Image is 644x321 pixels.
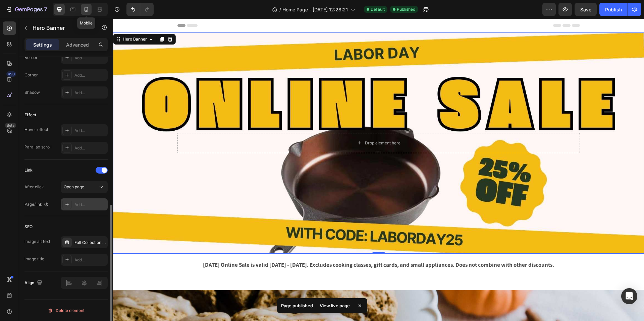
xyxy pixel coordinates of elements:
p: Advanced [66,41,89,48]
span: Published [397,6,415,12]
div: Add... [74,145,106,151]
span: Save [580,7,591,12]
div: Undo/Redo [126,3,154,16]
div: Effect [24,112,36,118]
div: Fall Collection Image Banner [74,240,106,246]
div: Image title [24,256,44,262]
div: Add... [74,72,106,78]
div: Hero Banner [8,17,35,23]
p: Page published [281,302,313,309]
div: Corner [24,72,38,78]
div: Hover effect [24,127,48,133]
div: Parallax scroll [24,144,52,150]
div: Open Intercom Messenger [621,288,637,304]
div: 450 [6,71,16,77]
p: [DATE] Online Sale is valid [DATE] - [DATE]. Excludes cooking classes, gift cards, and small appl... [70,241,461,251]
p: Settings [33,41,52,48]
button: Publish [599,3,628,16]
span: Open page [64,184,84,189]
div: Beta [5,123,16,128]
div: Link [24,167,33,173]
div: Shadow [24,89,40,95]
iframe: Design area [113,19,644,321]
div: SEO [24,224,33,230]
div: Publish [605,6,622,13]
div: Add... [74,90,106,96]
button: Open page [61,181,108,193]
span: Home Page - [DATE] 12:28:21 [282,6,348,13]
div: Align [24,278,44,287]
div: Add... [74,202,106,208]
div: Page/link [24,201,49,207]
p: 7 [44,5,47,13]
div: Drop element here [252,122,287,127]
div: After click [24,184,44,190]
div: Border [24,55,38,61]
button: 7 [3,3,50,16]
p: Hero Banner [33,24,90,32]
div: Add... [74,128,106,134]
div: Add... [74,55,106,61]
div: Delete element [48,307,85,315]
div: Image alt text [24,239,50,245]
div: View live page [316,301,354,310]
span: / [279,6,281,13]
button: Save [575,3,597,16]
button: Delete element [24,305,108,316]
span: Default [371,6,385,12]
div: Add... [74,257,106,263]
